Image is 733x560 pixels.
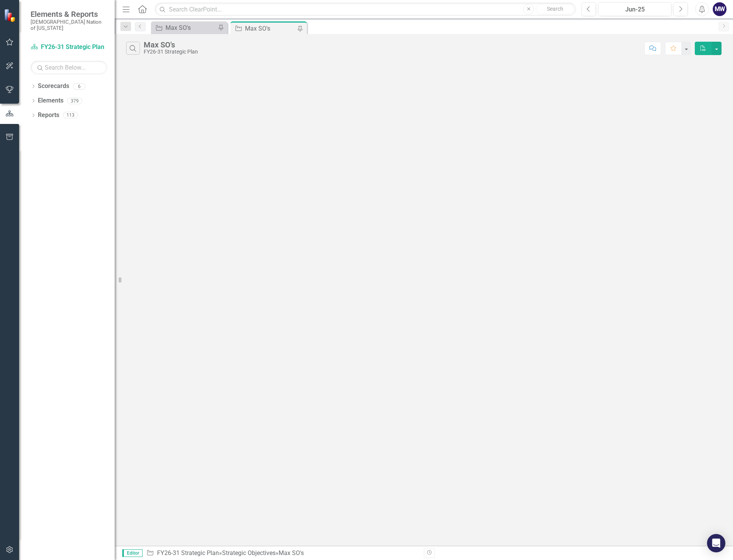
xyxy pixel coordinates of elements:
span: Editor [122,549,143,557]
div: Jun-25 [601,5,669,14]
span: Elements & Reports [31,10,107,19]
button: MW [713,2,727,16]
div: FY26-31 Strategic Plan [144,49,198,55]
div: 113 [63,112,78,119]
span: Search [547,6,563,12]
img: ClearPoint Strategy [3,8,18,23]
button: Search [536,4,574,15]
a: FY26-31 Strategic Plan [157,549,219,557]
div: 379 [67,98,82,104]
input: Search Below... [31,61,107,74]
a: FY26-31 Strategic Plan [31,43,107,52]
a: Reports [38,111,59,120]
button: Jun-25 [598,2,671,16]
div: Open Intercom Messenger [707,534,725,552]
div: Max SO's [245,24,295,33]
a: Elements [38,96,63,105]
div: Max SO's [144,41,198,49]
div: » » [146,549,418,558]
small: [DEMOGRAPHIC_DATA] Nation of [US_STATE] [31,19,107,31]
a: Max SO's [153,23,216,33]
div: Max SO's [165,23,216,33]
a: Scorecards [38,82,69,91]
input: Search ClearPoint... [155,3,576,16]
div: Max SO's [279,549,304,557]
div: 6 [73,83,85,90]
a: Strategic Objectives [222,549,276,557]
